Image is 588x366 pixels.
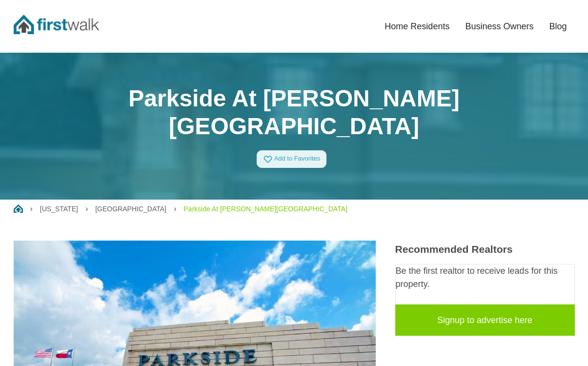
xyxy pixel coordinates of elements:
[183,205,347,213] a: Parkside At [PERSON_NAME][GEOGRAPHIC_DATA]
[40,205,78,213] a: [US_STATE]
[395,243,575,255] h3: Recommended Realtors
[457,16,541,37] a: Business Owners
[14,15,99,34] img: FirstWalk
[395,305,575,336] a: Signup to advertise here
[14,84,575,141] h1: Parkside At [PERSON_NAME][GEOGRAPHIC_DATA]
[274,155,321,162] span: Add to Favorites
[95,205,166,213] a: [GEOGRAPHIC_DATA]
[257,150,327,168] a: Add to Favorites
[541,16,574,37] a: Blog
[377,16,457,37] a: Home Residents
[396,264,574,291] p: Be the first realtor to receive leads for this property.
